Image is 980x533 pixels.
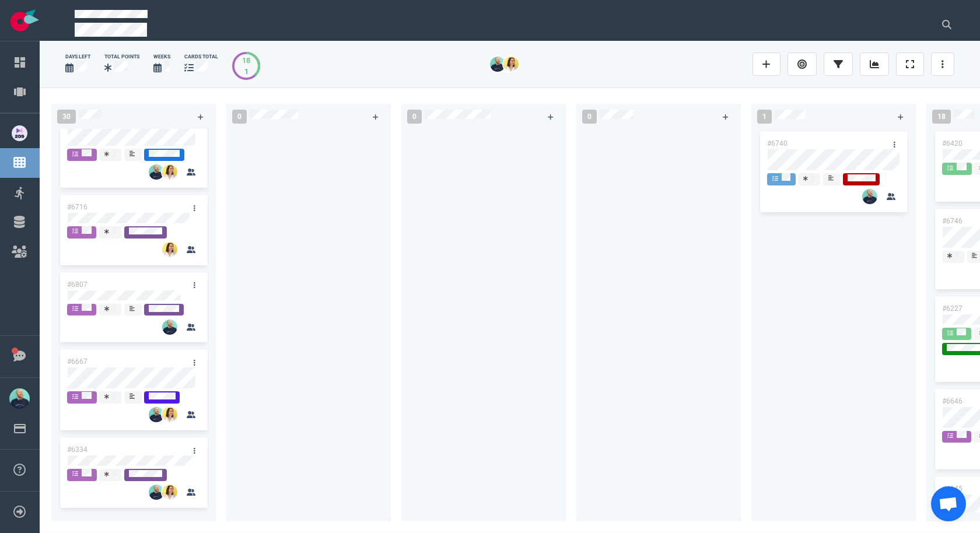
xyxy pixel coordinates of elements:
[242,55,250,66] div: 18
[242,66,250,77] div: 1
[757,110,772,124] span: 1
[942,139,963,148] a: #6420
[104,53,139,61] div: Total Points
[932,110,951,124] span: 18
[503,57,519,72] img: 26
[490,57,505,72] img: 26
[931,486,966,521] div: Ouvrir le chat
[942,397,963,405] a: #6646
[767,139,787,148] a: #6740
[153,53,170,61] div: Weeks
[582,110,597,124] span: 0
[162,164,177,180] img: 26
[942,485,963,493] a: #6645
[232,110,247,124] span: 0
[67,280,87,289] a: #6807
[65,53,90,61] div: days left
[862,189,877,204] img: 26
[942,304,963,313] a: #6227
[407,110,422,124] span: 0
[162,407,177,422] img: 26
[57,110,76,124] span: 30
[67,203,87,211] a: #6716
[942,217,963,225] a: #6746
[162,320,177,335] img: 26
[67,357,87,366] a: #6667
[184,53,218,61] div: cards total
[149,164,164,180] img: 26
[67,446,87,454] a: #6334
[162,242,177,257] img: 26
[149,407,164,422] img: 26
[149,485,164,500] img: 26
[162,485,177,500] img: 26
